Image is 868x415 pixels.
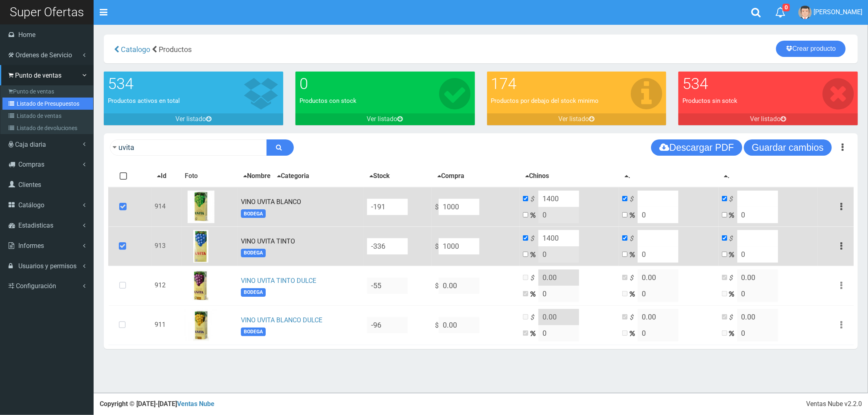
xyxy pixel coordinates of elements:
i: $ [530,313,538,322]
font: Productos con stock [300,97,356,104]
span: Estadisticas [18,222,53,229]
a: Listado de Presupuestos [2,98,93,110]
span: BODEGA [241,288,266,297]
i: $ [630,274,638,283]
font: Productos activos en total [108,97,180,104]
span: Caja diaria [15,141,46,148]
td: $ [432,305,520,345]
td: $ [432,187,520,227]
a: Ver listado [295,113,475,125]
font: Productos sin sotck [682,97,737,104]
button: . [722,171,732,181]
button: Guardar cambios [744,139,832,156]
span: Productos [159,45,192,54]
img: ... [193,230,208,263]
img: ... [188,191,214,223]
span: Usuarios y permisos [18,262,77,270]
span: Super Ofertas [10,5,84,19]
td: $ [432,266,520,305]
span: Punto de ventas [15,72,61,79]
span: Ordenes de Servicio [15,51,72,59]
a: Punto de ventas [2,85,93,98]
span: [PERSON_NAME] [813,8,862,16]
strong: Copyright © [DATE]-[DATE] [100,400,214,408]
font: Productos por debajo del stock minimo [491,97,599,104]
button: . [622,171,633,181]
button: Id [155,171,169,181]
a: Ver listado [104,113,283,125]
span: Informes [18,242,44,250]
span: Compras [18,161,44,168]
button: Nombre [241,171,273,181]
input: Ingrese su busqueda [110,139,267,156]
span: Catalogo [121,45,150,54]
span: Clientes [18,181,41,189]
a: VINO UVITA BLANCO DULCE [241,316,322,324]
td: $ [432,226,520,266]
button: Chinos [523,171,551,181]
a: VINO UVITA TINTO DULCE [241,277,316,285]
td: 912 [151,266,181,305]
a: Ver listado [678,113,858,125]
td: 913 [151,226,181,266]
div: Ventas Nube v2.2.0 [806,400,862,409]
span: BODEGA [241,209,266,218]
i: $ [530,234,538,243]
span: Catálogo [18,201,44,209]
span: Home [18,31,35,39]
a: VINO UVITA TINTO [241,237,295,245]
button: Compra [435,171,467,181]
img: ... [185,309,217,341]
font: 534 [682,75,708,93]
a: Ventas Nube [177,400,214,408]
font: 534 [108,75,133,93]
td: 911 [151,305,181,345]
i: $ [729,313,737,322]
i: $ [729,195,737,204]
span: BODEGA [241,249,266,257]
a: Catalogo [119,45,150,54]
button: Descargar PDF [651,139,742,156]
font: Ver listado [367,115,398,123]
font: 174 [491,75,517,93]
a: VINO UVITA BLANCO [241,198,301,206]
i: $ [530,195,538,204]
i: $ [630,234,638,243]
a: Crear producto [776,41,846,57]
button: Stock [367,171,392,181]
font: Ver listado [175,115,206,123]
span: Configuración [16,282,56,290]
font: Ver listado [558,115,589,123]
i: $ [630,313,638,322]
a: Ver listado [487,113,667,125]
img: ... [192,269,209,302]
i: $ [530,274,538,283]
i: $ [630,195,638,204]
th: Foto [181,166,238,187]
i: $ [729,234,737,243]
font: 0 [300,75,308,93]
button: Categoria [275,171,312,181]
a: Listado de devoluciones [2,122,93,134]
i: $ [729,274,737,283]
img: User Image [798,6,812,19]
a: Listado de ventas [2,110,93,122]
span: 0 [783,4,790,11]
td: 914 [151,187,181,227]
span: BODEGA [241,328,266,336]
font: Ver listado [750,115,781,123]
